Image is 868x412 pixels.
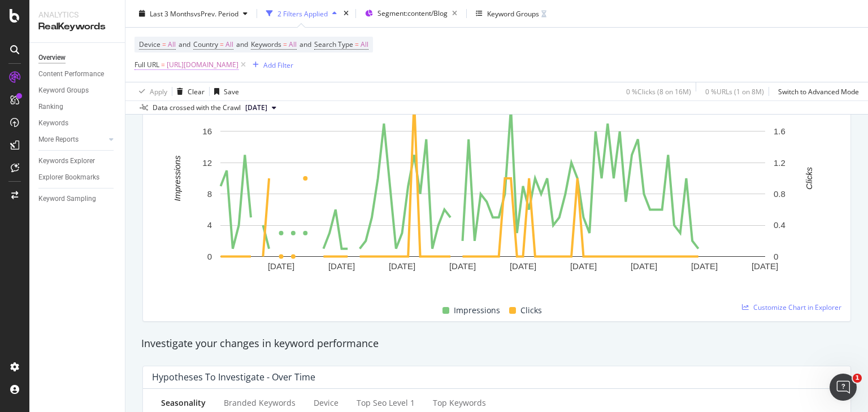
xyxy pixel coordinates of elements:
div: Keywords Explorer [38,155,95,167]
button: [DATE] [241,101,281,115]
span: Search Type [314,40,353,49]
span: Keywords [251,40,281,49]
text: 0 [207,252,212,261]
span: = [220,40,224,49]
text: 1.6 [774,126,785,136]
text: Clicks [804,166,814,189]
text: [DATE] [389,261,415,271]
span: and [300,40,311,49]
span: All [361,37,368,52]
div: 0 % URLs ( 1 on 8M ) [705,86,764,96]
div: Keyword Groups [487,8,539,18]
span: Device [139,40,160,49]
text: Impressions [172,155,182,201]
a: Keywords [38,117,117,129]
span: [URL][DOMAIN_NAME] [167,57,238,73]
span: 2025 Aug. 4th [245,103,267,113]
div: More Reports [38,134,79,146]
button: Keyword Groups [471,5,551,23]
div: Apply [150,86,167,96]
div: Top seo Level 1 [357,397,415,409]
div: Analytics [38,9,116,20]
span: = [355,40,359,49]
svg: A chart. [152,94,833,291]
span: and [179,40,190,49]
button: 2 Filters Applied [262,5,341,23]
div: Keywords [38,117,68,129]
div: Content Performance [38,68,104,80]
span: = [161,60,165,69]
a: Explorer Bookmarks [38,172,117,183]
div: Keyword Sampling [38,193,96,205]
button: Segment:content/Blog [361,5,462,23]
button: Apply [134,82,167,100]
div: times [341,8,351,19]
span: Last 3 Months [150,8,194,18]
span: All [168,37,176,52]
div: Overview [38,52,66,64]
a: Keyword Sampling [38,193,117,205]
a: Overview [38,52,117,64]
text: 12 [202,158,212,168]
text: [DATE] [328,261,355,271]
text: 4 [207,220,212,230]
span: All [289,37,297,52]
div: Clear [188,86,205,96]
span: = [283,40,287,49]
span: Segment: content/Blog [377,8,448,18]
div: Explorer Bookmarks [38,172,99,183]
span: = [162,40,166,49]
text: [DATE] [752,261,778,271]
button: Save [210,82,239,100]
span: Full URL [134,60,159,69]
div: Branded Keywords [224,397,296,409]
text: [DATE] [510,261,536,271]
a: Ranking [38,101,117,113]
text: 16 [202,126,212,136]
span: All [225,37,233,52]
span: vs Prev. Period [194,8,238,18]
button: Clear [172,82,205,100]
button: Last 3 MonthsvsPrev. Period [134,5,252,23]
div: Save [224,86,239,96]
text: [DATE] [268,261,294,271]
text: [DATE] [691,261,718,271]
a: Content Performance [38,68,117,80]
a: Keyword Groups [38,85,117,97]
span: and [236,40,248,49]
text: 1.2 [774,158,785,168]
text: [DATE] [570,261,597,271]
button: Switch to Advanced Mode [774,82,859,100]
iframe: Intercom live chat [830,374,857,401]
div: Data crossed with the Crawl [153,103,241,113]
a: Customize Chart in Explorer [742,303,841,312]
div: Switch to Advanced Mode [778,86,859,96]
div: 2 Filters Applied [277,8,328,18]
a: More Reports [38,134,106,146]
div: Ranking [38,101,63,113]
span: 1 [853,374,862,383]
text: 0 [774,252,778,261]
div: Top Keywords [433,397,486,409]
button: Add Filter [248,58,293,72]
div: 0 % Clicks ( 8 on 16M ) [626,86,691,96]
a: Keywords Explorer [38,155,117,167]
text: 0.4 [774,220,785,230]
div: Device [314,397,338,409]
div: Seasonality [161,397,206,409]
div: Investigate your changes in keyword performance [141,336,852,351]
text: [DATE] [631,261,657,271]
div: Keyword Groups [38,85,89,97]
span: Country [193,40,218,49]
div: Add Filter [263,60,293,69]
text: 0.8 [774,189,785,199]
text: [DATE] [449,261,476,271]
text: 8 [207,189,212,199]
span: Clicks [520,304,542,317]
span: Customize Chart in Explorer [753,303,841,312]
span: Impressions [454,304,500,317]
div: RealKeywords [38,20,116,33]
div: Hypotheses to Investigate - Over Time [152,371,315,383]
